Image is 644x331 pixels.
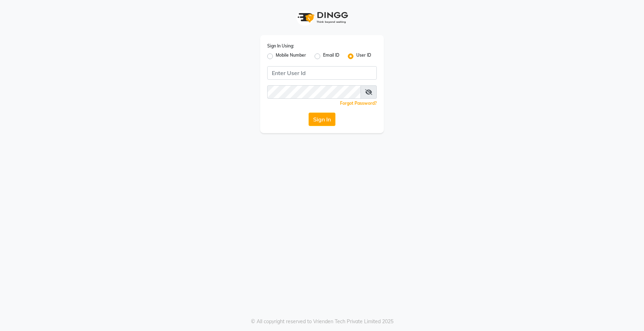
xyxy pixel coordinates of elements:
a: Forgot Password? [340,101,377,106]
img: logo1.svg [294,7,350,28]
button: Sign In [309,113,335,126]
label: Mobile Number [276,52,306,61]
input: Username [267,85,361,99]
label: Email ID [323,52,339,61]
input: Username [267,66,377,80]
label: Sign In Using: [267,43,294,49]
label: User ID [356,52,371,61]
